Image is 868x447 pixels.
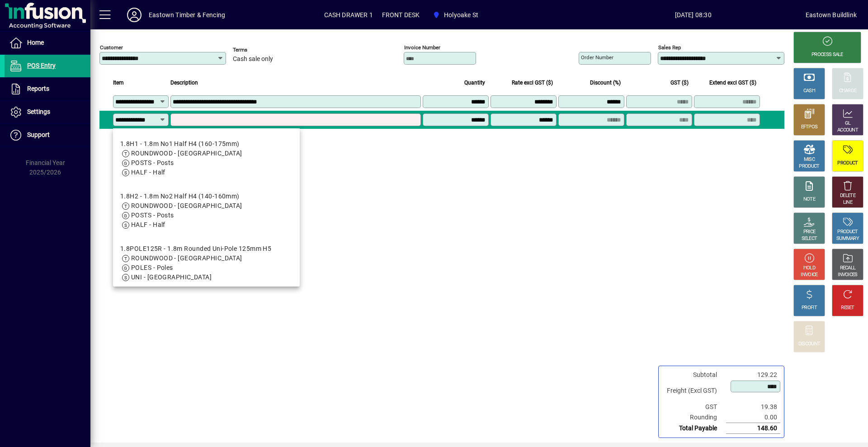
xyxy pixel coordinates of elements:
td: Rounding [662,412,726,423]
div: MISC [804,156,815,163]
div: 1.8POLE125R - 1.8m Rounded Uni-Pole 125mm H5 [120,244,271,254]
span: Discount (%) [590,78,621,88]
span: Item [113,78,124,88]
a: Reports [5,78,90,100]
div: NOTE [803,196,815,203]
span: ROUNDWOOD - [GEOGRAPHIC_DATA] [131,150,242,157]
span: Cash sale only [233,56,273,63]
span: Holyoake St [429,7,482,23]
div: LINE [843,199,852,206]
div: INVOICE [801,272,817,278]
span: Support [27,131,50,138]
div: HOLD [803,265,815,272]
td: GST [662,402,726,412]
span: ROUNDWOOD - [GEOGRAPHIC_DATA] [131,254,242,262]
td: 129.22 [726,370,780,380]
td: 148.60 [726,423,780,434]
div: PRODUCT [837,160,858,167]
div: Eastown Timber & Fencing [149,8,225,22]
span: Extend excl GST ($) [709,78,756,88]
span: Settings [27,108,50,115]
td: 19.38 [726,402,780,412]
div: CASH [803,88,815,94]
span: POSTS - Posts [131,159,174,166]
div: 1.8H1 - 1.8m No1 Half H4 (160-175mm) [120,139,242,149]
mat-option: 1.8H1 - 1.8m No1 Half H4 (160-175mm) [113,132,300,184]
div: PROCESS SALE [811,52,843,58]
div: PROFIT [802,305,817,311]
div: RECALL [840,265,856,272]
div: SUMMARY [836,235,859,242]
td: Freight (Excl GST) [662,380,726,402]
div: 1.8H2 - 1.8m No2 Half H4 (140-160mm) [120,192,242,201]
span: Description [170,78,198,88]
span: GST ($) [670,78,689,88]
div: CHARGE [839,88,857,94]
td: 0.00 [726,412,780,423]
div: EFTPOS [801,124,818,131]
span: POS Entry [27,62,56,69]
span: ROUNDWOOD - [GEOGRAPHIC_DATA] [131,202,242,209]
div: PRODUCT [837,229,858,235]
mat-label: Customer [100,44,123,51]
a: Support [5,124,90,146]
button: Profile [120,7,149,23]
div: PRODUCT [799,163,819,170]
span: Terms [233,47,287,53]
div: SELECT [802,235,817,242]
span: [DATE] 08:30 [580,8,806,22]
td: Total Payable [662,423,726,434]
mat-option: 1.8H2 - 1.8m No2 Half H4 (140-160mm) [113,184,300,237]
span: FRONT DESK [382,8,420,22]
span: HALF - Half [131,221,165,228]
span: Reports [27,85,49,92]
span: Holyoake St [444,8,478,22]
span: Rate excl GST ($) [512,78,553,88]
span: POSTS - Posts [131,212,174,219]
td: Subtotal [662,370,726,380]
span: POLES - Poles [131,264,173,271]
div: ACCOUNT [837,127,858,134]
div: DISCOUNT [798,341,820,348]
div: Eastown Buildlink [806,8,857,22]
span: CASH DRAWER 1 [324,8,373,22]
div: PRICE [803,229,816,235]
div: DELETE [840,193,855,199]
a: Settings [5,101,90,123]
div: INVOICES [838,272,857,278]
mat-label: Sales rep [658,44,681,51]
mat-label: Invoice number [404,44,440,51]
span: HALF - Half [131,169,165,176]
div: GL [845,120,851,127]
span: UNI - [GEOGRAPHIC_DATA] [131,273,212,281]
div: RESET [841,305,854,311]
mat-option: 1.8POLE125R - 1.8m Rounded Uni-Pole 125mm H5 [113,237,300,289]
a: Home [5,32,90,54]
mat-label: Order number [581,54,613,61]
span: Quantity [464,78,485,88]
span: Home [27,39,44,46]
